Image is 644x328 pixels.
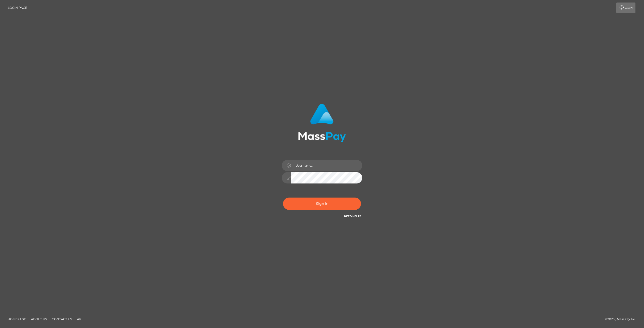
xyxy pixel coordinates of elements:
input: Username... [291,160,362,171]
a: About Us [29,315,49,323]
a: Login [616,3,635,13]
a: Login Page [8,3,27,13]
img: MassPay Login [298,104,346,142]
a: Contact Us [50,315,74,323]
div: © 2025 , MassPay Inc. [605,316,640,322]
a: API [75,315,85,323]
a: Homepage [6,315,28,323]
a: Need Help? [344,215,361,218]
button: Sign in [283,198,361,210]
